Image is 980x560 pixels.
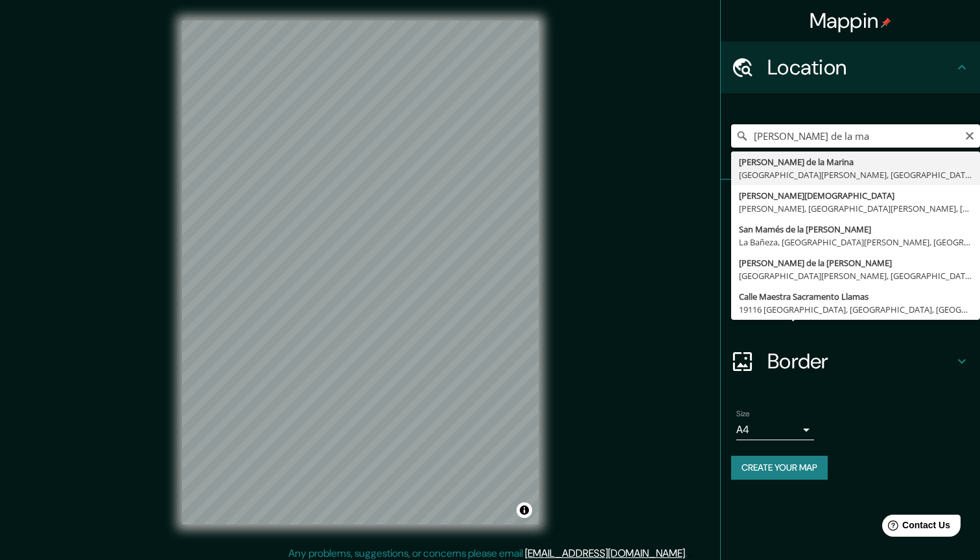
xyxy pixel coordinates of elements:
[767,297,954,322] h4: Layout
[736,420,814,440] div: A4
[739,223,972,236] div: San Mamés de la [PERSON_NAME]
[810,8,892,34] h4: Mappin
[739,290,972,303] div: Calle Maestra Sacramento Llamas
[739,168,972,181] div: [GEOGRAPHIC_DATA][PERSON_NAME], [GEOGRAPHIC_DATA], [GEOGRAPHIC_DATA]
[964,129,975,141] button: Clear
[739,303,972,316] div: 19116 [GEOGRAPHIC_DATA], [GEOGRAPHIC_DATA], [GEOGRAPHIC_DATA]
[767,348,954,374] h4: Border
[881,17,891,28] img: pin-icon.png
[525,546,685,560] a: [EMAIL_ADDRESS][DOMAIN_NAME]
[865,510,966,546] iframe: Help widget launcher
[739,189,972,202] div: [PERSON_NAME][DEMOGRAPHIC_DATA]
[731,456,828,480] button: Create your map
[739,155,972,168] div: [PERSON_NAME] de la Marina
[767,54,954,80] h4: Location
[739,256,972,269] div: [PERSON_NAME] de la [PERSON_NAME]
[736,409,750,420] label: Size
[731,124,980,148] input: Pick your city or area
[721,335,980,387] div: Border
[739,236,972,249] div: La Bañeza, [GEOGRAPHIC_DATA][PERSON_NAME], [GEOGRAPHIC_DATA]
[739,269,972,282] div: [GEOGRAPHIC_DATA][PERSON_NAME], [GEOGRAPHIC_DATA][PERSON_NAME], [GEOGRAPHIC_DATA]
[721,180,980,232] div: Pins
[721,232,980,284] div: Style
[721,41,980,93] div: Location
[739,202,972,215] div: [PERSON_NAME], [GEOGRAPHIC_DATA][PERSON_NAME], [GEOGRAPHIC_DATA]
[182,21,539,524] canvas: Map
[517,502,532,518] button: Toggle attribution
[721,284,980,335] div: Layout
